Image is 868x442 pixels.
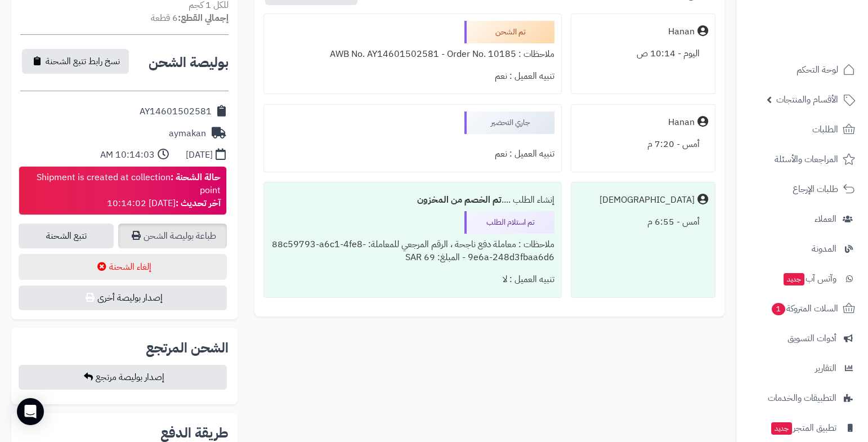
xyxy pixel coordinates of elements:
[743,176,861,203] a: طلبات الإرجاع
[176,197,221,210] strong: آخر تحديث :
[743,265,861,292] a: وآتس آبجديد
[464,211,554,234] div: تم استلام الطلب
[770,420,836,436] span: تطبيق المتجر
[417,193,502,207] b: تم الخصم من المخزون
[271,189,554,211] div: إنشاء الطلب ....
[178,11,229,25] strong: إجمالي القطع:
[782,271,836,287] span: وآتس آب
[19,224,114,248] a: تتبع الشحنة
[146,341,229,355] h2: الشحن المرتجع
[668,116,695,129] div: Hanan
[578,211,708,233] div: أمس - 6:55 م
[578,133,708,155] div: أمس - 7:20 م
[118,224,227,248] a: طباعة بوليصة الشحن
[464,111,554,134] div: جاري التحضير
[771,422,792,435] span: جديد
[743,355,861,382] a: التقارير
[17,398,44,425] div: Open Intercom Messenger
[578,43,708,65] div: اليوم - 10:14 ص
[797,62,838,78] span: لوحة التحكم
[743,235,861,262] a: المدونة
[743,295,861,322] a: السلات المتروكة1
[788,331,836,346] span: أدوات التسويق
[768,390,836,406] span: التطبيقات والخدمات
[772,303,785,315] span: 1
[171,171,221,184] strong: حالة الشحنة :
[464,21,554,43] div: تم الشحن
[169,127,206,140] div: aymakan
[151,11,229,25] small: 6 قطعة
[743,414,861,441] a: تطبيق المتجرجديد
[19,365,227,390] button: إصدار بوليصة مرتجع
[46,55,120,68] span: نسخ رابط تتبع الشحنة
[743,146,861,173] a: المراجعات والأسئلة
[25,171,221,210] div: Shipment is created at collection point [DATE] 10:14:02
[743,56,861,83] a: لوحة التحكم
[743,325,861,352] a: أدوات التسويق
[271,143,554,165] div: تنبيه العميل : نعم
[160,426,229,440] h2: طريقة الدفع
[743,116,861,143] a: الطلبات
[22,49,129,74] button: نسخ رابط تتبع الشحنة
[186,149,213,162] div: [DATE]
[271,234,554,269] div: ملاحظات : معاملة دفع ناجحة ، الرقم المرجعي للمعاملة: 88c59793-a6c1-4fe8-9e6a-248d3fbaa6d6 - المبل...
[140,105,212,118] div: AY14601502581
[743,385,861,412] a: التطبيقات والخدمات
[784,273,804,285] span: جديد
[793,181,838,197] span: طلبات الإرجاع
[743,206,861,233] a: العملاء
[771,301,838,316] span: السلات المتروكة
[100,149,155,162] div: 10:14:03 AM
[775,151,838,167] span: المراجعات والأسئلة
[271,269,554,291] div: تنبيه العميل : لا
[149,56,229,69] h2: بوليصة الشحن
[599,194,695,207] div: [DEMOGRAPHIC_DATA]
[19,254,227,280] button: إلغاء الشحنة
[812,122,838,137] span: الطلبات
[776,92,838,108] span: الأقسام والمنتجات
[815,211,836,227] span: العملاء
[19,285,227,310] button: إصدار بوليصة أخرى
[815,360,836,376] span: التقارير
[271,65,554,87] div: تنبيه العميل : نعم
[812,241,836,257] span: المدونة
[791,30,857,54] img: logo-2.png
[668,25,695,38] div: Hanan
[271,43,554,65] div: ملاحظات : AWB No. AY14601502581 - Order No. 10185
